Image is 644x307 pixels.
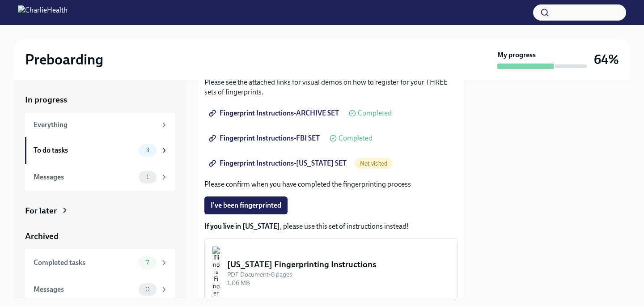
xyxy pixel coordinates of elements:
a: Fingerprint Instructions-[US_STATE] SET [204,154,353,172]
strong: My progress [497,50,536,60]
div: For later [25,205,57,217]
h2: Preboarding [25,51,103,68]
span: 0 [140,286,155,293]
a: Everything [25,113,175,137]
span: 1 [141,174,154,180]
a: Fingerprint Instructions-FBI SET [204,129,326,147]
div: Completed tasks [34,258,135,268]
span: Completed [339,135,373,142]
strong: If you live in [US_STATE] [204,222,280,230]
div: [US_STATE] Fingerprinting Instructions [227,259,450,270]
span: I've been fingerprinted [211,201,281,210]
p: Please see the attached links for visual demos on how to register for your THREE sets of fingerpr... [204,77,458,97]
p: , please use this set of instructions instead! [204,222,458,231]
span: Not visited [355,160,393,167]
a: Archived [25,230,175,242]
div: 1.06 MB [227,279,450,287]
a: Completed tasks7 [25,249,175,276]
div: To do tasks [34,145,135,155]
button: I've been fingerprinted [204,196,288,214]
h3: 64% [594,51,619,68]
span: Fingerprint Instructions-[US_STATE] SET [211,159,347,168]
a: Fingerprint Instructions-ARCHIVE SET [204,104,345,122]
span: Completed [358,110,392,117]
a: For later [25,205,175,217]
span: Fingerprint Instructions-FBI SET [211,134,320,143]
span: 7 [140,259,154,266]
img: Illinois Fingerprinting Instructions [212,246,220,300]
span: Fingerprint Instructions-ARCHIVE SET [211,109,339,118]
a: Messages1 [25,164,175,191]
div: Everything [34,120,157,130]
span: 3 [140,147,155,153]
a: To do tasks3 [25,137,175,164]
a: Messages0 [25,276,175,303]
div: PDF Document • 8 pages [227,270,450,279]
img: CharlieHealth [18,5,68,20]
div: Messages [34,172,135,182]
p: Please confirm when you have completed the fingerprinting process [204,179,458,189]
a: In progress [25,94,175,106]
div: Messages [34,285,135,294]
